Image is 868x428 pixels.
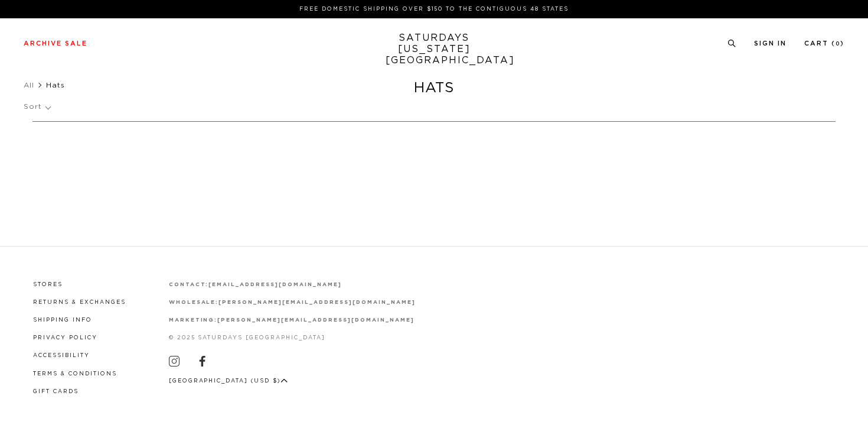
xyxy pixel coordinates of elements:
[218,300,415,305] a: [PERSON_NAME][EMAIL_ADDRESS][DOMAIN_NAME]
[33,335,97,341] a: Privacy Policy
[24,82,34,89] a: All
[836,41,840,47] small: 0
[217,317,414,323] a: [PERSON_NAME][EMAIL_ADDRESS][DOMAIN_NAME]
[24,93,50,121] p: Sort
[386,33,483,66] a: SATURDAYS[US_STATE][GEOGRAPHIC_DATA]
[169,282,209,287] strong: contact:
[169,333,416,342] p: © 2025 Saturdays [GEOGRAPHIC_DATA]
[28,5,840,14] p: FREE DOMESTIC SHIPPING OVER $150 TO THE CONTIGUOUS 48 STATES
[169,300,219,305] strong: wholesale:
[754,40,787,47] a: Sign In
[33,353,90,358] a: Accessibility
[33,317,92,323] a: Shipping Info
[46,82,65,89] span: Hats
[24,40,87,47] a: Archive Sale
[33,282,63,287] a: Stores
[33,389,79,394] a: Gift Cards
[804,40,844,47] a: Cart (0)
[33,300,126,305] a: Returns & Exchanges
[169,317,218,323] strong: marketing:
[33,371,117,377] a: Terms & Conditions
[169,377,288,385] button: [GEOGRAPHIC_DATA] (USD $)
[208,282,341,287] a: [EMAIL_ADDRESS][DOMAIN_NAME]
